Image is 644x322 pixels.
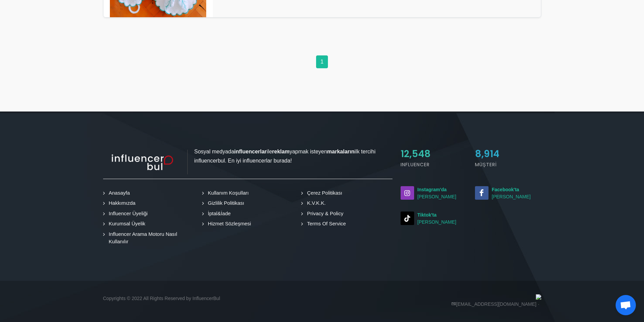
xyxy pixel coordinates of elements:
a: Facebook'ta[PERSON_NAME] [475,186,541,200]
strong: influencerlar [234,149,267,154]
a: İptal&İade [204,210,232,218]
a: Kurumsal Üyelik [105,220,146,228]
a: Influencer Üyeliği [105,210,149,218]
div: [EMAIL_ADDRESS][DOMAIN_NAME] [322,294,545,319]
a: Kullanım Koşulları [204,189,250,197]
strong: Instagram'da [418,187,447,192]
strong: markaların [327,149,355,154]
a: Influencer Arama Motoru Nasıl Kullanılır [105,230,194,246]
h5: Müşteri [475,161,541,168]
span: 12,548 [401,147,431,160]
a: K.V.K.K. [303,199,327,207]
a: Terms Of Service [303,220,347,228]
a: Hakkımızda [105,199,137,207]
small: [PERSON_NAME] [401,212,467,226]
small: [PERSON_NAME] [475,186,541,200]
a: Privacy & Policy [303,210,344,218]
a: Gizlilik Politikası [204,199,245,207]
a: Anasayfa [105,189,131,197]
span: 8,914 [475,147,499,160]
div: Copyrights © 2022 All Rights Reserved by InfluencerBul [99,294,322,319]
img: logo_band_white@1x.png [536,294,541,300]
strong: Facebook'ta [492,187,519,192]
a: Çerez Politikası [303,189,343,197]
span: · [538,300,540,308]
small: [PERSON_NAME] [401,186,467,200]
a: 1 [316,55,328,68]
div: Açık sohbet [616,295,636,315]
img: influencer_light.png [103,150,188,174]
h5: Influencer [401,161,467,168]
p: Sosyal medyada ile yapmak isteyen ilk tercihi influencerbul. En iyi influencerlar burada! [103,147,392,165]
strong: Tiktok'ta [418,212,437,218]
a: Instagram'da[PERSON_NAME] [401,186,467,200]
strong: reklam [272,149,290,154]
a: Tiktok'ta[PERSON_NAME] [401,212,467,226]
a: Hizmet Sözleşmesi [204,220,252,228]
